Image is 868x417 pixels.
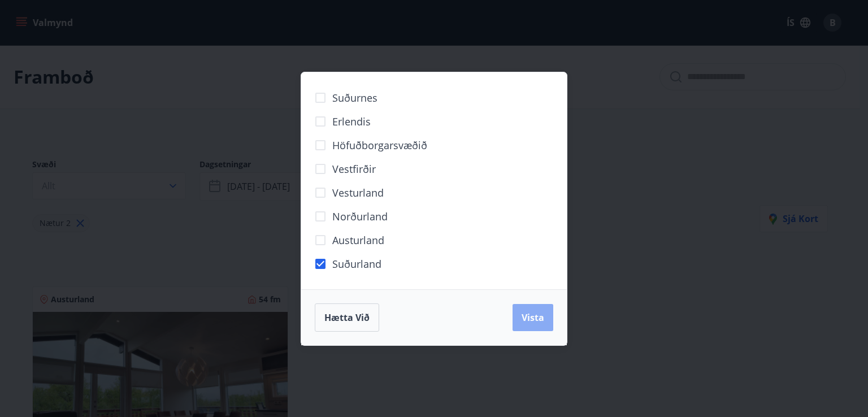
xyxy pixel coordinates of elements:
span: Höfuðborgarsvæðið [332,138,427,153]
span: Norðurland [332,209,388,224]
span: Vestfirðir [332,162,376,176]
span: Vista [522,311,544,324]
button: Vista [513,304,553,331]
span: Austurland [332,233,384,247]
span: Suðurnes [332,90,377,105]
span: Erlendis [332,114,371,129]
span: Hætta við [324,311,370,324]
button: Hætta við [315,303,379,332]
span: Vesturland [332,185,384,200]
span: Suðurland [332,257,381,271]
